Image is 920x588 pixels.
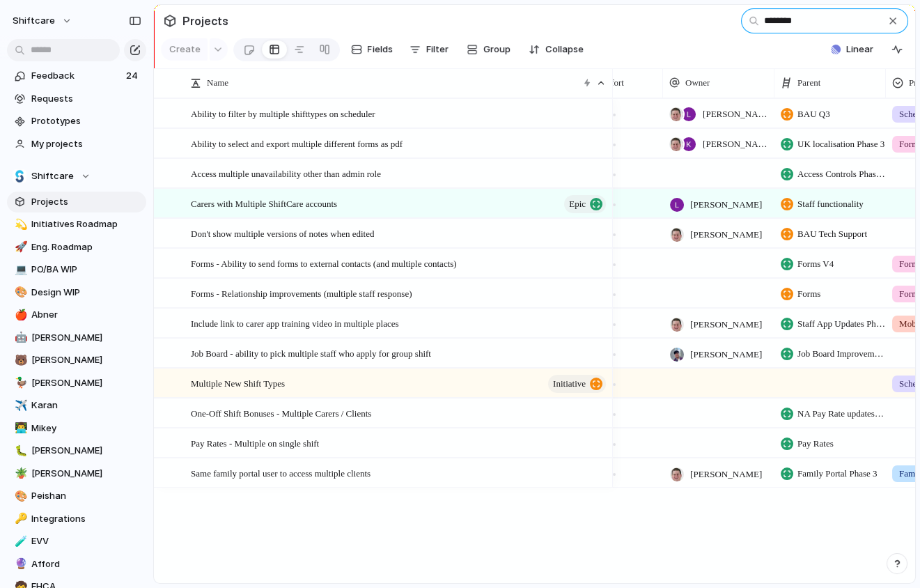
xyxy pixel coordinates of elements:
span: Staff App Updates Phase 1 [797,317,885,331]
a: 🦆[PERSON_NAME] [7,373,146,394]
span: Feedback [31,69,122,83]
div: 🦆 [15,375,24,391]
a: 🐻[PERSON_NAME] [7,350,146,371]
div: 🍎 [15,307,24,323]
span: Forms - Relationship improvements (multiple staff response) [191,285,412,301]
button: 🎨 [13,286,26,300]
span: 24 [126,69,141,83]
a: 🪴[PERSON_NAME] [7,463,146,484]
span: [PERSON_NAME] [690,318,762,332]
a: 💻PO/BA WIP [7,259,146,280]
a: 👨‍💻Mikey [7,418,146,439]
button: 💫 [13,217,26,231]
span: NA Pay Rate updates ([GEOGRAPHIC_DATA]/[GEOGRAPHIC_DATA]) [797,407,885,421]
button: Epic [564,195,606,213]
span: Initiatives Roadmap [31,217,141,231]
div: ✈️ [15,398,24,414]
a: My projects [7,134,146,155]
span: Requests [31,92,141,106]
span: Eng. Roadmap [31,240,141,254]
span: Collapse [545,42,584,56]
button: 🪴 [13,467,26,481]
span: Integrations [31,512,141,526]
span: Don't show multiple versions of notes when edited [191,225,374,241]
a: Projects [7,192,146,212]
a: 🍎Abner [7,304,146,325]
span: Epic [569,194,586,214]
span: Linear [846,42,873,56]
span: Forms V4 [797,257,834,271]
div: 🤖 [15,330,24,346]
div: 🚀Eng. Roadmap [7,237,146,258]
div: 🧪 [15,534,24,550]
div: 💫Initiatives Roadmap [7,214,146,235]
span: [PERSON_NAME] , [PERSON_NAME] [703,107,768,121]
span: Ability to select and export multiple different forms as pdf [191,135,403,151]
div: 🔮 [15,556,24,572]
span: [PERSON_NAME] [31,444,141,458]
a: 🤖[PERSON_NAME] [7,327,146,348]
span: One-Off Shift Bonuses - Multiple Carers / Clients [191,405,371,421]
span: Name [207,76,228,90]
span: My projects [31,137,141,151]
button: Collapse [523,38,589,61]
span: Access multiple unavailability other than admin role [191,165,381,181]
span: Karan [31,399,141,412]
button: Filter [404,38,454,61]
div: 💫 [15,217,24,233]
span: Family Portal Phase 3 [797,467,877,481]
a: Requests [7,88,146,109]
span: Peishan [31,489,141,503]
div: 🐛 [15,443,24,459]
span: Multiple New Shift Types [191,375,285,391]
button: 🚀 [13,240,26,254]
div: 🐛[PERSON_NAME] [7,440,146,461]
div: 💻 [15,262,24,278]
span: Projects [180,8,231,33]
a: ✈️Karan [7,395,146,416]
button: Group [460,38,517,61]
span: Pay Rates [797,437,834,451]
span: [PERSON_NAME] , [PERSON_NAME] [703,137,768,151]
span: [PERSON_NAME] [31,376,141,390]
div: 🎨 [15,284,24,300]
a: 🎨Design WIP [7,282,146,303]
button: 💻 [13,263,26,277]
button: Linear [825,39,879,60]
span: Design WIP [31,286,141,300]
span: Job Board - ability to pick multiple staff who apply for group shift [191,345,431,361]
span: Same family portal user to access multiple clients [191,465,371,481]
span: [PERSON_NAME] [690,467,762,481]
button: initiative [548,375,606,393]
span: Projects [31,195,141,209]
button: 🧪 [13,534,26,548]
span: Staff functionality [797,197,864,211]
a: 🧪EVV [7,531,146,552]
a: 🔑Integrations [7,509,146,529]
span: BAU Tech Support [797,227,867,241]
span: [PERSON_NAME] [31,331,141,345]
a: Feedback24 [7,65,146,86]
a: 🔮Afford [7,554,146,575]
span: Access Controls Phase 3 [797,167,885,181]
span: BAU Q3 [797,107,830,121]
div: 🎨Peishan [7,486,146,506]
span: [PERSON_NAME] [690,198,762,212]
button: 🎨 [13,489,26,503]
span: [PERSON_NAME] [31,353,141,367]
span: Prototypes [31,114,141,128]
span: Fields [368,42,393,56]
button: Shiftcare [7,166,146,187]
button: 🍎 [13,308,26,322]
span: initiative [553,374,586,394]
button: 🐛 [13,444,26,458]
span: [PERSON_NAME] [31,467,141,481]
